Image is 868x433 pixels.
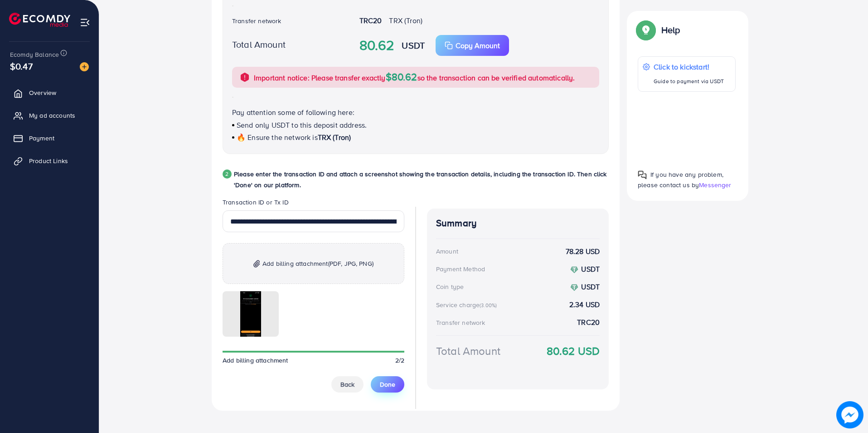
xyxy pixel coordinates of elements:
[318,132,351,142] span: TRX (Tron)
[638,170,647,179] img: Popup guide
[223,356,288,365] span: Add billing attachment
[254,71,575,83] p: Important notice: Please transfer exactly so the transaction can be verified automatically.
[581,264,600,274] strong: USDT
[223,198,404,210] legend: Transaction ID or Tx ID
[359,35,395,55] strong: 80.62
[232,16,281,25] label: Transfer network
[10,60,33,73] span: $0.47
[234,169,609,190] p: Please enter the transaction ID and attach a screenshot showing the transaction details, includin...
[480,302,497,309] small: (3.00%)
[654,76,724,87] p: Guide to payment via USDT
[547,343,600,359] strong: 80.62 USD
[29,88,56,97] span: Overview
[837,402,863,428] img: image
[7,84,92,102] a: Overview
[7,129,92,147] a: Payment
[436,343,500,359] div: Total Amount
[7,106,92,124] a: My ad accounts
[328,259,373,268] span: (PDF, JPG, PNG)
[7,152,92,170] a: Product Links
[223,169,232,179] div: 2
[389,15,422,25] span: TRX (Tron)
[577,317,600,328] strong: TRC20
[232,119,599,130] p: Send only USDT to this deposit address.
[436,264,485,274] div: Payment Method
[436,247,458,256] div: Amount
[570,266,578,274] img: coin
[29,111,75,120] span: My ad accounts
[402,39,425,52] strong: USDT
[331,376,364,393] button: Back
[80,17,90,28] img: menu
[371,376,404,393] button: Done
[237,132,318,142] span: 🔥 Ensure the network is
[436,35,509,56] button: Copy Amount
[456,40,500,51] p: Copy Amount
[10,50,59,59] span: Ecomdy Balance
[436,218,600,229] h4: Summary
[436,300,499,309] div: Service charge
[9,13,70,27] img: logo
[340,380,354,389] span: Back
[80,62,89,71] img: image
[436,282,464,291] div: Coin type
[566,246,600,257] strong: 78.28 USD
[29,156,68,165] span: Product Links
[262,258,373,269] span: Add billing attachment
[380,380,395,389] span: Done
[569,299,600,310] strong: 2.34 USD
[699,180,731,189] span: Messenger
[436,318,485,327] div: Transfer network
[386,70,417,84] span: $80.62
[359,15,382,25] strong: TRC20
[239,72,250,83] img: alert
[661,25,680,35] p: Help
[29,134,54,143] span: Payment
[570,284,578,292] img: coin
[395,356,404,365] span: 2/2
[638,170,723,189] span: If you have any problem, please contact us by
[654,61,724,72] p: Click to kickstart!
[253,260,260,268] img: img
[232,107,599,118] p: Pay attention some of following here:
[638,22,654,38] img: Popup guide
[232,38,286,51] label: Total Amount
[240,291,261,337] img: img uploaded
[581,282,600,292] strong: USDT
